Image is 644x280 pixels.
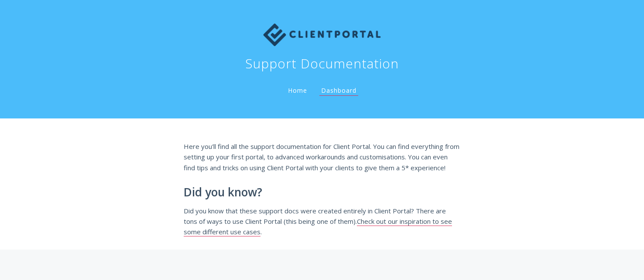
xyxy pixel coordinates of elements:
[184,186,460,199] h2: Did you know?
[245,55,399,72] h1: Support Documentation
[184,206,460,237] p: Did you know that these support docs were created entirely in Client Portal? There are tons of wa...
[184,141,460,173] p: Here you'll find all the support documentation for Client Portal. You can find everything from se...
[319,86,358,96] a: Dashboard
[286,86,309,94] a: Home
